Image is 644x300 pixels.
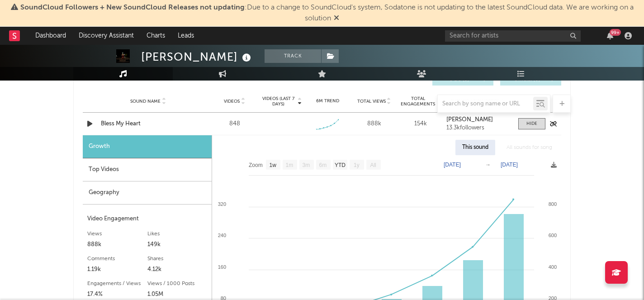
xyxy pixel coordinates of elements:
div: 99 + [610,29,621,36]
text: 1y [354,162,360,168]
text: 6m [319,162,327,168]
div: 848 [213,119,256,129]
div: 154k [400,119,442,129]
text: [DATE] [501,162,518,168]
text: 400 [549,264,557,270]
div: Video Engagement [87,214,207,224]
text: YTD [335,162,346,168]
text: 160 [218,264,226,270]
input: Search for artists [445,30,581,42]
div: This sound [455,140,495,155]
div: [PERSON_NAME] [141,49,253,64]
text: 1m [286,162,294,168]
input: Search by song name or URL [438,100,533,108]
a: Bless My Heart [101,119,195,129]
a: Dashboard [29,27,72,45]
div: 17.4% [87,289,147,300]
text: 600 [549,233,557,238]
a: Discovery Assistant [72,27,140,45]
text: 320 [218,201,226,207]
strong: [PERSON_NAME] [446,117,493,123]
text: 800 [549,201,557,207]
div: 1.05M [147,289,208,300]
text: [DATE] [444,162,461,168]
div: Engagements / Views [87,278,147,289]
div: Likes [147,229,208,239]
div: Shares [147,253,208,264]
a: [PERSON_NAME] [446,117,509,123]
button: Track [265,49,321,63]
div: 13.3k followers [446,125,509,131]
div: Geography [83,181,212,205]
div: 149k [147,239,208,250]
text: 3m [303,162,310,168]
div: Views / 1000 Posts [147,278,208,289]
button: 99+ [607,32,613,39]
div: 4.12k [147,264,208,275]
a: Charts [140,27,171,45]
span: : Due to a change to SoundCloud's system, Sodatone is not updating to the latest SoundCloud data.... [20,4,634,22]
text: All [370,162,376,168]
span: Dismiss [334,15,339,22]
div: 888k [353,119,395,129]
div: Comments [87,253,147,264]
text: 1w [270,162,277,168]
a: Leads [171,27,200,45]
div: Top Videos [83,158,212,181]
div: All sounds for song [500,140,559,155]
div: Views [87,229,147,239]
div: 888k [87,239,147,250]
text: → [485,162,491,168]
div: 1.19k [87,264,147,275]
span: SoundCloud Followers + New SoundCloud Releases not updating [20,4,245,11]
div: Growth [83,135,212,158]
text: 240 [218,233,226,238]
text: Zoom [249,162,263,168]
